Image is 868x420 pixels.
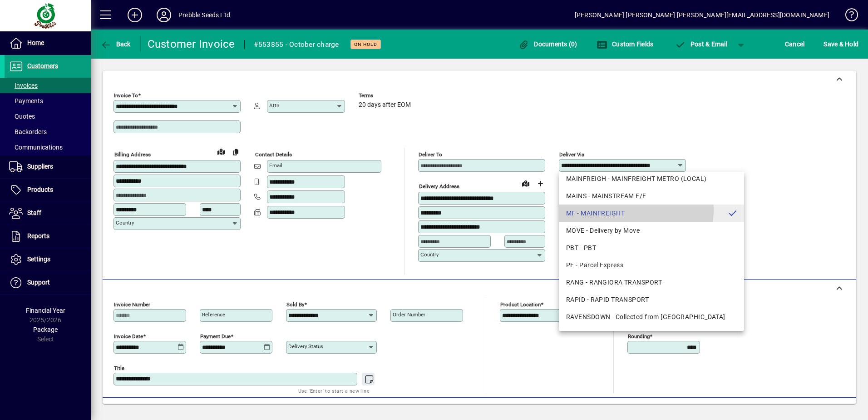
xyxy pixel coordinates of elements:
mat-label: Country [420,251,439,258]
mat-label: Delivery time [634,193,666,200]
span: On hold [354,41,377,47]
mat-label: Invoice To [114,92,138,99]
mat-label: Freight (excl GST) [628,301,670,308]
span: Package [33,326,58,333]
button: Product [790,402,836,419]
a: Support [5,271,91,294]
span: Invoices [9,82,38,89]
span: Payments [9,97,43,105]
span: ave & Hold [824,37,858,51]
mat-label: Reference [202,311,225,318]
a: Payments [5,93,91,109]
mat-label: Email [269,162,282,169]
button: Copy to Delivery address [228,145,243,159]
a: Quotes [5,109,91,124]
span: Quotes [9,113,35,120]
mat-label: Payment due [200,333,231,340]
mat-label: Title [114,365,124,371]
a: Suppliers [5,155,91,178]
span: Documents (0) [518,40,577,48]
span: ost & Email [675,40,727,48]
mat-label: Delivery status [288,343,323,350]
button: Product History [541,402,594,419]
span: S [824,40,827,48]
span: P [690,40,695,48]
a: Staff [5,202,91,225]
mat-label: Order number [393,311,425,318]
mat-label: Instructions [561,225,589,231]
a: Settings [5,248,91,271]
button: Custom Fields [594,36,656,52]
span: Support [27,279,50,286]
app-page-header-button: Back [91,36,141,52]
span: Customers [27,62,58,70]
div: Customer Invoice [148,37,235,51]
mat-label: Country [116,220,134,226]
span: 20 days after EOM [359,101,411,109]
span: Custom Fields [597,40,654,48]
span: Product [794,403,831,418]
span: Back [100,40,131,48]
mat-label: Invoice date [114,333,143,340]
mat-label: Rounding [628,333,650,340]
button: Back [98,36,133,52]
mat-label: Courier Reference [561,257,603,263]
span: Suppliers [27,163,53,170]
span: Products [27,186,53,193]
button: Profile [149,7,178,23]
span: Staff [27,209,41,216]
a: Communications [5,140,91,155]
mat-label: Invoice number [114,301,150,308]
span: Home [27,39,44,46]
a: Knowledge Base [838,2,857,31]
button: Cancel [783,36,807,52]
span: Product History [544,403,591,418]
mat-label: Deliver To [419,151,442,158]
a: View on map [214,144,228,159]
span: Cancel [785,37,805,51]
button: Documents (0) [516,36,580,52]
mat-label: Product location [500,301,541,308]
a: Backorders [5,124,91,140]
span: Terms [359,93,413,99]
span: Backorders [9,128,47,135]
mat-label: Sold by [286,301,304,308]
mat-label: Deliver via [559,151,584,158]
div: Prebble Seeds Ltd [178,8,230,22]
button: Post & Email [670,36,732,52]
button: Choose address [533,176,547,191]
span: Settings [27,255,50,263]
mat-label: Delivery date [561,193,592,200]
div: [PERSON_NAME] [PERSON_NAME] [PERSON_NAME][EMAIL_ADDRESS][DOMAIN_NAME] [575,8,829,22]
a: Home [5,32,91,55]
mat-hint: Use 'Enter' to start a new line [298,385,370,396]
mat-hint: Use 'Enter' to start a new line [607,235,679,246]
span: Reports [27,232,49,240]
div: #553855 - October charge [254,37,339,52]
span: Financial Year [26,307,65,314]
mat-label: Attn [269,102,279,109]
a: Products [5,179,91,201]
a: Reports [5,225,91,248]
button: Save & Hold [821,36,861,52]
a: View on map [518,176,533,190]
span: Communications [9,144,63,151]
button: Add [120,7,149,23]
a: Invoices [5,78,91,93]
